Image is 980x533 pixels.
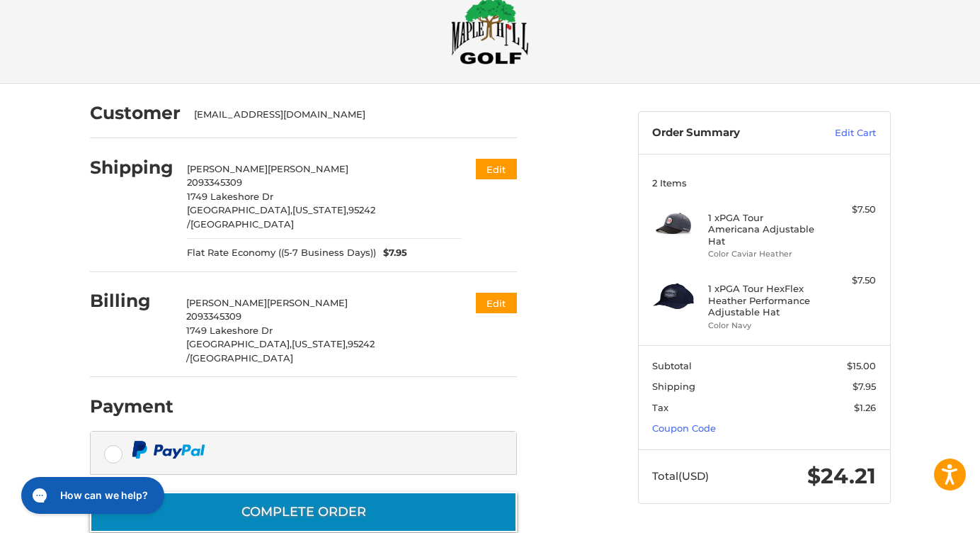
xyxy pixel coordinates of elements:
[268,163,348,174] span: [PERSON_NAME]
[90,157,173,179] h2: Shipping
[186,338,375,364] span: 95242 /
[187,163,268,174] span: [PERSON_NAME]
[187,204,375,230] span: 95242 /
[186,310,241,322] span: 2093345309
[807,463,876,489] span: $24.21
[652,402,668,413] span: Tax
[708,248,816,260] li: Color Caviar Heather
[652,360,692,371] span: Subtotal
[186,338,292,349] span: [GEOGRAPHIC_DATA],
[194,108,503,122] div: [EMAIL_ADDRESS][DOMAIN_NAME]
[854,402,876,413] span: $1.26
[652,422,716,434] a: Coupon Code
[652,126,804,140] h3: Order Summary
[820,274,876,288] div: $7.50
[90,102,181,124] h2: Customer
[186,297,267,308] span: [PERSON_NAME]
[292,338,348,349] span: [US_STATE],
[187,191,273,202] span: 1749 Lakeshore Dr
[187,246,376,260] span: Flat Rate Economy ((5-7 Business Days))
[90,290,173,312] h2: Billing
[820,203,876,217] div: $7.50
[652,381,695,392] span: Shipping
[476,293,517,313] button: Edit
[804,126,876,140] a: Edit Cart
[132,441,205,459] img: PayPal icon
[186,325,273,336] span: 1749 Lakeshore Dr
[847,360,876,371] span: $15.00
[652,469,709,483] span: Total (USD)
[708,212,816,247] h4: 1 x PGA Tour Americana Adjustable Hat
[14,472,169,519] iframe: Gorgias live chat messenger
[708,283,816,318] h4: 1 x PGA Tour HexFlex Heather Performance Adjustable Hat
[267,297,348,308] span: [PERSON_NAME]
[190,352,293,364] span: [GEOGRAPHIC_DATA]
[652,177,876,189] h3: 2 Items
[292,204,348,215] span: [US_STATE],
[853,381,876,392] span: $7.95
[708,320,816,332] li: Color Navy
[187,204,292,215] span: [GEOGRAPHIC_DATA],
[476,159,517,179] button: Edit
[187,176,242,188] span: 2093345309
[190,218,294,230] span: [GEOGRAPHIC_DATA]
[90,395,173,417] h2: Payment
[90,492,517,532] button: Complete order
[376,246,407,260] span: $7.95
